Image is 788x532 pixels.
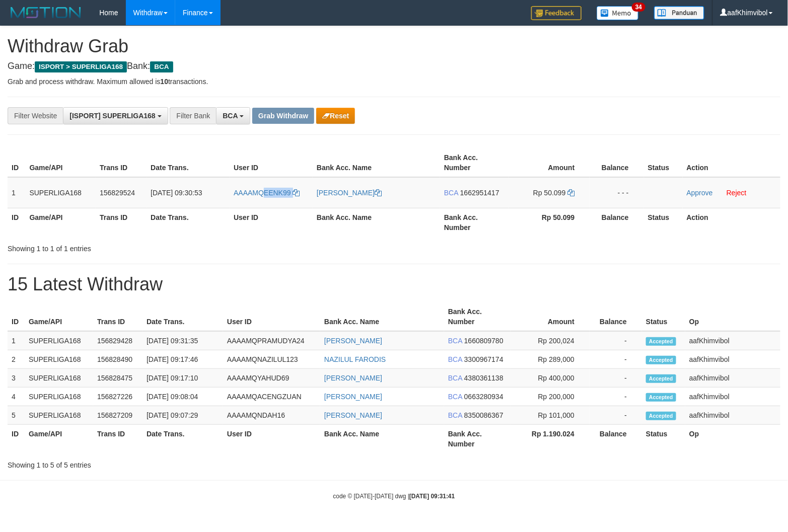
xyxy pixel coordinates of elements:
[216,107,250,124] button: BCA
[464,374,504,382] span: Copy 4380361138 to clipboard
[511,406,590,425] td: Rp 101,000
[223,331,320,350] td: AAAAMQPRAMUDYA24
[223,112,238,120] span: BCA
[590,331,642,350] td: -
[25,208,96,237] th: Game/API
[25,350,93,369] td: SUPERLIGA168
[93,302,142,331] th: Trans ID
[320,425,444,453] th: Bank Acc. Name
[646,374,676,383] span: Accepted
[8,5,84,20] img: MOTION_logo.png
[147,208,230,237] th: Date Trans.
[93,425,142,453] th: Trans ID
[464,411,504,419] span: Copy 8350086367 to clipboard
[234,189,300,197] a: AAAAMQEENK99
[147,148,230,177] th: Date Trans.
[511,331,590,350] td: Rp 200,024
[324,355,386,363] a: NAZILUL FARODIS
[324,393,382,401] a: [PERSON_NAME]
[8,388,25,406] td: 4
[25,425,93,453] th: Game/API
[8,107,63,124] div: Filter Website
[8,177,25,208] td: 1
[96,208,147,237] th: Trans ID
[324,374,382,382] a: [PERSON_NAME]
[142,425,223,453] th: Date Trans.
[632,3,646,12] span: 34
[460,189,499,197] span: Copy 1662951417 to clipboard
[93,406,142,425] td: 156827209
[590,177,643,208] td: - - -
[685,369,780,388] td: aafKhimvibol
[646,337,676,346] span: Accepted
[464,337,504,345] span: Copy 1660809780 to clipboard
[142,350,223,369] td: [DATE] 09:17:46
[69,112,155,120] span: [ISPORT] SUPERLIGA168
[234,189,291,197] span: AAAAMQEENK99
[409,493,455,500] strong: [DATE] 09:31:41
[8,456,321,470] div: Showing 1 to 5 of 5 entries
[142,369,223,388] td: [DATE] 09:17:10
[320,302,444,331] th: Bank Acc. Name
[160,78,168,86] strong: 10
[597,6,639,20] img: Button%20Memo.svg
[533,189,566,197] span: Rp 50.099
[8,350,25,369] td: 2
[440,208,509,237] th: Bank Acc. Number
[25,406,93,425] td: SUPERLIGA168
[100,189,135,197] span: 156829524
[646,356,676,364] span: Accepted
[685,388,780,406] td: aafKhimvibol
[448,355,462,363] span: BCA
[93,350,142,369] td: 156828490
[25,177,96,208] td: SUPERLIGA168
[142,406,223,425] td: [DATE] 09:07:29
[444,189,458,197] span: BCA
[317,189,382,197] a: [PERSON_NAME]
[511,388,590,406] td: Rp 200,000
[8,36,780,56] h1: Withdraw Grab
[511,425,590,453] th: Rp 1.190.024
[687,189,713,197] a: Approve
[8,274,780,294] h1: 15 Latest Withdraw
[25,331,93,350] td: SUPERLIGA168
[93,388,142,406] td: 156827226
[8,77,780,87] p: Grab and process withdraw. Maximum allowed is transactions.
[642,425,685,453] th: Status
[313,208,440,237] th: Bank Acc. Name
[444,425,511,453] th: Bank Acc. Number
[230,148,313,177] th: User ID
[531,6,582,20] img: Feedback.jpg
[646,393,676,402] span: Accepted
[223,369,320,388] td: AAAAMQYAHUD69
[685,406,780,425] td: aafKhimvibol
[142,331,223,350] td: [DATE] 09:31:35
[590,350,642,369] td: -
[683,148,780,177] th: Action
[8,406,25,425] td: 5
[685,302,780,331] th: Op
[8,240,321,254] div: Showing 1 to 1 of 1 entries
[464,393,504,401] span: Copy 0663280934 to clipboard
[324,337,382,345] a: [PERSON_NAME]
[142,302,223,331] th: Date Trans.
[333,493,455,500] small: code © [DATE]-[DATE] dwg |
[509,208,590,237] th: Rp 50.099
[313,148,440,177] th: Bank Acc. Name
[448,393,462,401] span: BCA
[590,208,643,237] th: Balance
[685,425,780,453] th: Op
[567,189,575,197] a: Copy 50099 to clipboard
[590,425,642,453] th: Balance
[509,148,590,177] th: Amount
[590,406,642,425] td: -
[654,6,704,20] img: panduan.png
[685,350,780,369] td: aafKhimvibol
[590,388,642,406] td: -
[142,388,223,406] td: [DATE] 09:08:04
[444,302,511,331] th: Bank Acc. Number
[8,425,25,453] th: ID
[448,374,462,382] span: BCA
[223,425,320,453] th: User ID
[440,148,509,177] th: Bank Acc. Number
